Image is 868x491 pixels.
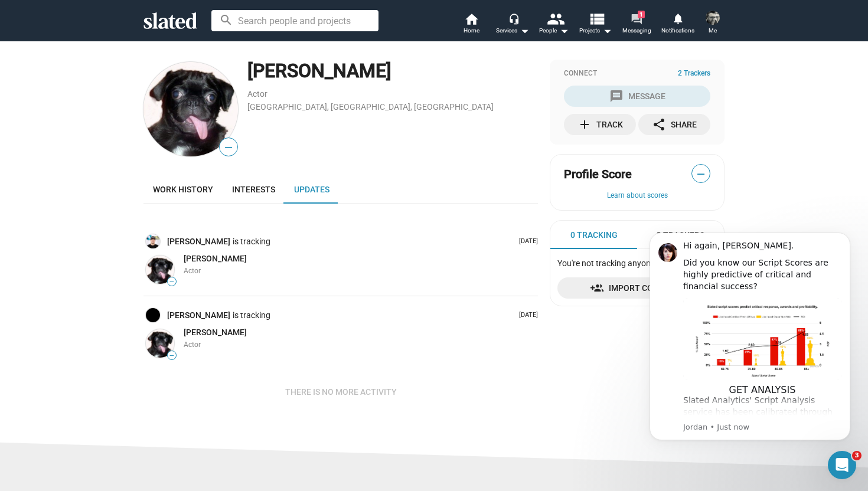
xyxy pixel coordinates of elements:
span: — [168,352,176,359]
div: Message [609,86,665,107]
img: Sharon Bruneau [146,256,174,284]
mat-icon: home [464,12,478,26]
button: Services [492,12,533,38]
img: Sharon Bruneau [146,329,174,358]
span: Import Contacts [567,277,707,299]
a: Interests [223,175,285,204]
span: You're not tracking anyone [557,258,655,268]
a: [PERSON_NAME] [167,236,233,247]
mat-icon: message [609,89,624,103]
span: Home [464,24,479,38]
mat-icon: share [652,117,666,132]
p: [DATE] [514,237,538,246]
mat-icon: add [577,117,592,132]
div: Share [652,114,697,135]
button: Share [638,114,710,135]
p: [DATE] [514,311,538,320]
button: Learn about scores [564,191,710,201]
span: Actor [184,341,201,349]
span: Updates [294,185,329,194]
mat-icon: arrow_drop_down [600,24,614,38]
button: There is no more activity [276,381,406,402]
a: [PERSON_NAME] [167,310,233,321]
img: David Byrne [706,11,720,25]
span: — [220,140,237,155]
button: Projects [575,12,616,38]
span: 2 Trackers [678,69,710,78]
span: 3 [852,451,862,460]
span: Messaging [622,24,651,38]
button: David ByrneMe [699,8,727,39]
p: Message from Jordan, sent Just now [51,204,210,215]
mat-icon: people [547,10,564,27]
span: There is no more activity [285,381,397,402]
span: Interests [232,185,275,194]
span: Me [709,24,717,38]
span: is tracking [233,310,273,321]
iframe: Intercom notifications message [632,218,868,485]
button: Track [564,114,636,135]
span: [PERSON_NAME] [184,254,247,263]
div: Slated Analytics' Script Analysis service has been calibrated through the process of analyzing hu... [51,177,210,281]
a: Updates [285,175,339,204]
span: Actor [184,267,201,275]
span: Projects [579,24,612,38]
a: [PERSON_NAME] [184,327,247,338]
mat-icon: arrow_drop_down [557,24,571,38]
button: Message [564,86,710,107]
img: Kevin Enhart [146,234,160,248]
img: Kyoji Ohno [146,308,160,322]
span: 1 [638,11,645,18]
span: — [692,166,710,182]
div: Services [496,24,529,38]
mat-icon: view_list [588,10,605,27]
a: [PERSON_NAME] [184,253,247,264]
span: [PERSON_NAME] [184,328,247,337]
a: Notifications [657,12,699,38]
a: Home [451,12,492,38]
mat-icon: headset_mic [508,13,519,24]
div: Track [577,114,623,135]
div: [PERSON_NAME] [247,58,538,84]
span: — [168,279,176,285]
a: Work history [143,175,223,204]
img: Sharon Bruneau [143,62,238,156]
iframe: Intercom live chat [828,451,856,479]
div: Connect [564,69,710,78]
button: People [533,12,575,38]
span: Work history [153,185,213,194]
mat-icon: notifications [672,12,683,24]
mat-icon: forum [631,13,642,24]
a: [GEOGRAPHIC_DATA], [GEOGRAPHIC_DATA], [GEOGRAPHIC_DATA] [247,102,494,112]
span: Notifications [661,24,694,38]
span: is tracking [233,236,273,247]
span: 0 Tracking [570,230,618,241]
a: Import Contacts [557,277,717,299]
input: Search people and projects [211,10,378,31]
div: People [539,24,569,38]
mat-icon: arrow_drop_down [517,24,531,38]
a: Actor [247,89,267,99]
span: Profile Score [564,166,632,182]
a: 1Messaging [616,12,657,38]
